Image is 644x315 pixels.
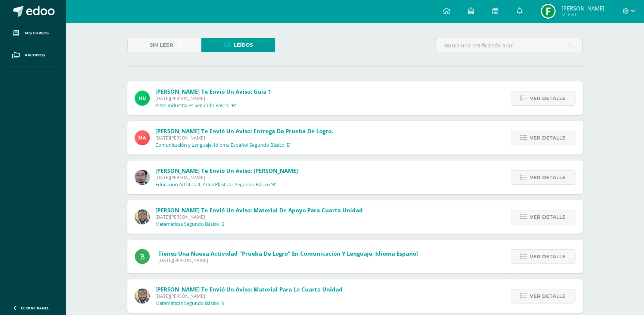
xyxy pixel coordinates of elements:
span: Ver detalle [530,91,566,105]
span: (1) [176,38,182,52]
span: [DATE][PERSON_NAME] [155,174,298,181]
span: Ver detalle [530,250,566,263]
p: Matemáticas Segundo Básico 'B' [155,221,225,227]
p: Artes Industriales Segundo Básico 'B' [155,103,236,109]
img: fd23069c3bd5c8dde97a66a86ce78287.png [135,91,150,106]
p: Matemáticas Segundo Básico 'B' [155,300,225,306]
a: Sin leer(1) [127,38,201,52]
span: [PERSON_NAME] te envió un aviso: material para la cuarta unidad [155,286,343,293]
span: Sin leer [150,38,173,52]
img: 712781701cd376c1a616437b5c60ae46.png [135,209,150,224]
span: Leídos [234,38,253,52]
span: [DATE][PERSON_NAME] [155,135,333,141]
span: [DATE][PERSON_NAME] [158,257,418,263]
span: [PERSON_NAME] te envió un aviso: material de apoyo para cuarta unidad [155,206,363,214]
a: Leídos [201,38,275,52]
img: d75a0d7f342e31b277280e3f59aba681.png [541,4,556,19]
span: Ver detalle [530,131,566,145]
img: 0fd6451cf16eae051bb176b5d8bc5f11.png [135,130,150,145]
span: Ver detalle [530,289,566,303]
p: Educación Artística II, Artes Plásticas Segundo Básico 'B' [155,182,276,188]
span: [PERSON_NAME] te envió un aviso: Guía 1 [155,88,271,95]
span: Mi Perfil [561,11,604,18]
span: [PERSON_NAME] te envió un aviso: [PERSON_NAME] [155,167,298,174]
span: Mis cursos [25,30,49,36]
span: [DATE][PERSON_NAME] [155,293,343,299]
a: Mis cursos [6,22,60,44]
input: Busca una notificación aquí [435,38,582,53]
span: [DATE][PERSON_NAME] [155,214,363,220]
span: Archivos [25,52,45,58]
span: [DATE][PERSON_NAME] [155,95,271,102]
a: Archivos [6,44,60,66]
span: Ver detalle [530,210,566,224]
span: [PERSON_NAME] te envió un aviso: Entrega de prueba de logro. [155,127,333,135]
span: Tienes una nueva actividad "Prueba de logro" En Comunicación y Lenguaje, Idioma Español [158,250,418,257]
span: [PERSON_NAME] [561,4,604,12]
span: Ver detalle [530,171,566,184]
img: 712781701cd376c1a616437b5c60ae46.png [135,289,150,303]
img: 5fac68162d5e1b6fbd390a6ac50e103d.png [135,170,150,185]
span: Cerrar panel [21,305,49,311]
p: Comunicación y Lenguaje, Idioma Español Segundo Básico 'B' [155,142,291,148]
